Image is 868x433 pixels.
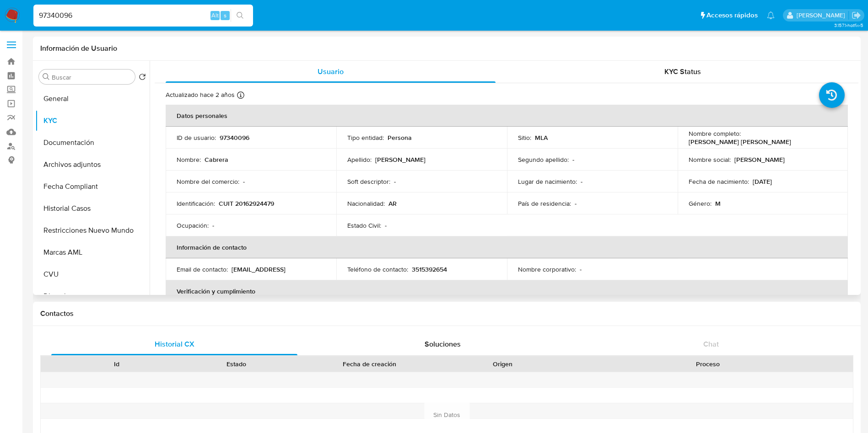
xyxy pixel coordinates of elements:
[232,265,286,273] p: [EMAIL_ADDRESS]
[166,91,235,99] p: Actualizado hace 2 años
[303,359,437,369] div: Fecha de creación
[518,177,577,186] p: Lugar de nacimiento :
[205,155,228,164] p: Cabrera
[43,73,50,80] button: Buscar
[852,11,861,20] a: Salir
[35,219,150,241] button: Restricciones Nuevo Mundo
[569,359,846,369] div: Proceso
[318,66,344,77] span: Usuario
[535,134,548,142] p: MLA
[219,199,274,208] p: CUIT 20162924479
[177,155,201,164] p: Nombre :
[797,11,848,20] p: sandra.helbardt@mercadolibre.com
[220,134,249,142] p: 97340096
[580,265,582,273] p: -
[211,11,219,20] span: Alt
[689,138,791,146] p: [PERSON_NAME] [PERSON_NAME]
[581,177,582,186] p: -
[689,177,749,186] p: Fecha de nacimiento :
[518,155,569,164] p: Segundo apellido :
[715,199,721,208] p: M
[518,199,571,208] p: País de residencia :
[177,177,239,186] p: Nombre del comercio :
[177,199,215,208] p: Identificación :
[35,263,150,285] button: CVU
[425,339,461,349] span: Soluciones
[703,339,719,349] span: Chat
[243,177,245,186] p: -
[177,221,209,230] p: Ocupación :
[166,105,848,127] th: Datos personales
[347,265,408,273] p: Teléfono de contacto :
[347,155,372,164] p: Apellido :
[412,265,447,273] p: 3515392654
[518,134,531,142] p: Sitio :
[177,265,228,273] p: Email de contacto :
[139,73,146,83] button: Volver al orden por defecto
[166,280,848,302] th: Verificación y cumplimiento
[347,177,390,186] p: Soft descriptor :
[689,155,731,164] p: Nombre social :
[40,309,853,318] h1: Contactos
[224,11,226,20] span: s
[63,359,170,369] div: Id
[177,134,216,142] p: ID de usuario :
[347,134,384,142] p: Tipo entidad :
[52,73,131,81] input: Buscar
[35,88,150,110] button: General
[35,176,150,198] button: Fecha Compliant
[767,11,775,19] a: Notificaciones
[572,155,574,164] p: -
[166,236,848,258] th: Información de contacto
[388,199,397,208] p: AR
[388,134,412,142] p: Persona
[35,132,150,154] button: Documentación
[449,359,556,369] div: Origen
[575,199,577,208] p: -
[35,154,150,176] button: Archivos adjuntos
[664,66,701,77] span: KYC Status
[231,9,249,22] button: search-icon
[183,359,290,369] div: Estado
[385,221,387,230] p: -
[347,221,381,230] p: Estado Civil :
[753,177,772,186] p: [DATE]
[347,199,385,208] p: Nacionalidad :
[689,199,712,208] p: Género :
[212,221,214,230] p: -
[35,110,150,132] button: KYC
[35,241,150,263] button: Marcas AML
[375,155,426,164] p: [PERSON_NAME]
[155,339,194,349] span: Historial CX
[40,44,117,53] h1: Información de Usuario
[689,129,741,138] p: Nombre completo :
[394,177,396,186] p: -
[33,10,253,21] input: Buscar usuario o caso...
[35,198,150,219] button: Historial Casos
[734,155,785,164] p: [PERSON_NAME]
[518,265,576,273] p: Nombre corporativo :
[35,285,150,307] button: Direcciones
[706,11,758,20] span: Accesos rápidos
